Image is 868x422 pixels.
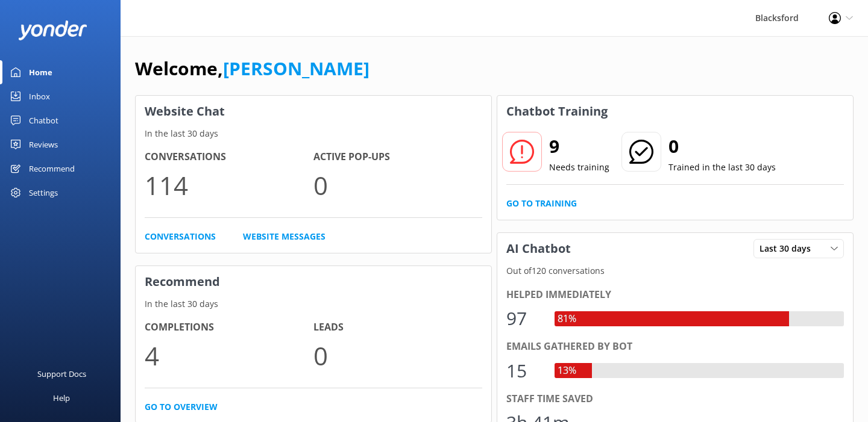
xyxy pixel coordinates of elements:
p: 114 [145,165,313,205]
p: Needs training [549,161,609,174]
h4: Conversations [145,149,313,165]
div: Help [53,386,70,410]
div: Inbox [29,84,50,108]
div: Support Docs [37,362,86,386]
a: Go to Training [506,197,577,210]
div: Home [29,60,52,84]
div: Emails gathered by bot [506,339,844,355]
span: Last 30 days [759,242,818,255]
div: 81% [555,311,579,327]
p: In the last 30 days [136,297,491,311]
h1: Welcome, [135,54,370,83]
p: Trained in the last 30 days [668,161,776,174]
div: 97 [506,304,542,333]
h2: 0 [668,132,776,161]
a: [PERSON_NAME] [223,56,370,81]
img: yonder-white-logo.png [18,20,87,40]
a: Go to overview [145,400,218,414]
div: Recommend [29,157,75,181]
h2: 9 [549,132,609,161]
div: 13% [555,363,579,379]
a: Conversations [145,230,216,243]
h3: Chatbot Training [497,96,617,127]
h4: Completions [145,320,313,335]
a: Website Messages [243,230,325,243]
h4: Active Pop-ups [313,149,482,165]
div: Reviews [29,132,58,157]
p: 0 [313,165,482,205]
p: 4 [145,335,313,376]
div: Settings [29,181,58,205]
p: In the last 30 days [136,127,491,140]
h4: Leads [313,320,482,335]
div: Staff time saved [506,391,844,407]
div: 15 [506,356,542,385]
h3: Recommend [136,266,491,297]
h3: Website Chat [136,96,491,127]
div: Helped immediately [506,287,844,303]
div: Chatbot [29,108,58,132]
p: Out of 120 conversations [497,264,853,278]
p: 0 [313,335,482,376]
h3: AI Chatbot [497,233,580,264]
